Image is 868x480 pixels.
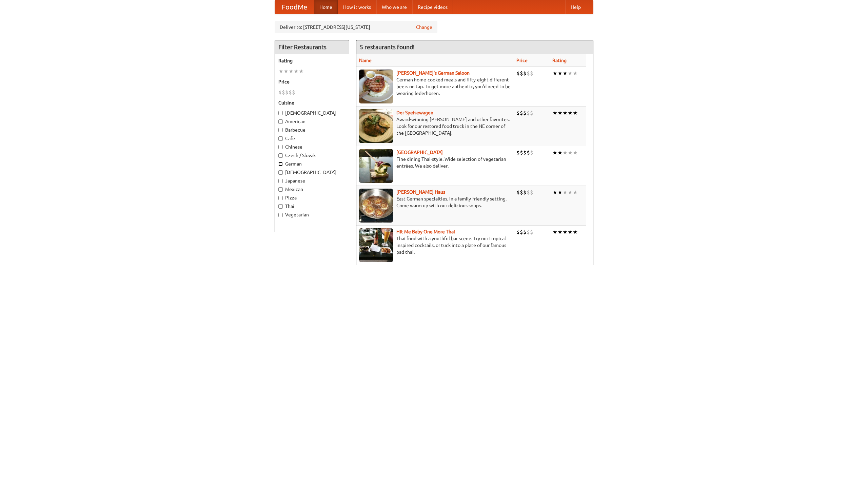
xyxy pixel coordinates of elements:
li: $ [530,70,533,77]
a: Rating [552,58,567,63]
p: Award-winning [PERSON_NAME] and other favorites. Look for our restored food truck in the NE corne... [359,116,511,136]
li: $ [282,89,285,96]
li: $ [520,109,523,117]
li: ★ [568,228,573,236]
li: ★ [573,70,578,77]
h4: Filter Restaurants [275,40,349,54]
input: [DEMOGRAPHIC_DATA] [278,170,283,175]
h5: Rating [278,57,346,64]
label: Barbecue [278,127,346,133]
img: kohlhaus.jpg [359,189,393,223]
label: Mexican [278,186,346,193]
ng-pluralize: 5 restaurants found! [360,44,415,50]
li: $ [289,89,292,96]
li: ★ [563,189,568,196]
input: Thai [278,204,283,209]
p: Thai food with a youthful bar scene. Try our tropical inspired cocktails, or tuck into a plate of... [359,235,511,255]
li: $ [523,109,527,117]
li: ★ [568,149,573,156]
li: ★ [563,149,568,156]
li: ★ [278,68,283,75]
li: $ [520,149,523,156]
li: $ [516,228,520,236]
img: esthers.jpg [359,70,393,103]
li: ★ [557,70,563,77]
label: German [278,160,346,167]
li: ★ [568,109,573,117]
p: Fine dining Thai-style. Wide selection of vegetarian entrées. We also deliver. [359,156,511,169]
a: [GEOGRAPHIC_DATA] [396,150,443,155]
li: ★ [289,68,294,75]
input: American [278,119,283,124]
li: $ [516,70,520,77]
li: ★ [568,189,573,196]
li: ★ [299,68,304,75]
li: $ [520,70,523,77]
a: Who we are [376,0,412,14]
li: $ [292,89,295,96]
label: Vegetarian [278,211,346,218]
li: $ [523,228,527,236]
input: Pizza [278,196,283,200]
li: $ [527,109,530,117]
a: Change [416,24,432,31]
a: [PERSON_NAME]'s German Saloon [396,70,470,76]
input: Cafe [278,136,283,141]
li: ★ [552,189,557,196]
li: ★ [563,109,568,117]
li: ★ [563,70,568,77]
a: How it works [338,0,376,14]
a: Price [516,58,528,63]
h5: Price [278,78,346,85]
img: speisewagen.jpg [359,109,393,143]
p: East German specialties, in a family-friendly setting. Come warm up with our delicious soups. [359,195,511,209]
li: ★ [563,228,568,236]
li: $ [527,228,530,236]
li: ★ [552,70,557,77]
li: ★ [552,228,557,236]
a: Home [314,0,338,14]
li: ★ [573,189,578,196]
div: Deliver to: [STREET_ADDRESS][US_STATE] [275,21,437,33]
input: [DEMOGRAPHIC_DATA] [278,111,283,115]
li: ★ [557,109,563,117]
li: $ [278,89,282,96]
img: babythai.jpg [359,228,393,262]
li: $ [516,189,520,196]
label: American [278,118,346,125]
a: Hit Me Baby One More Thai [396,229,455,234]
li: $ [527,189,530,196]
input: Vegetarian [278,213,283,217]
li: $ [516,149,520,156]
label: Pizza [278,194,346,201]
a: [PERSON_NAME] Haus [396,189,445,195]
a: Help [565,0,586,14]
label: Cafe [278,135,346,142]
input: Barbecue [278,128,283,132]
a: FoodMe [275,0,314,14]
li: $ [530,109,533,117]
label: [DEMOGRAPHIC_DATA] [278,110,346,116]
p: German home-cooked meals and fifty-eight different beers on tap. To get more authentic, you'd nee... [359,76,511,97]
h5: Cuisine [278,99,346,106]
li: $ [527,149,530,156]
li: $ [530,189,533,196]
li: ★ [552,109,557,117]
input: Japanese [278,179,283,183]
li: ★ [557,189,563,196]
input: Czech / Slovak [278,153,283,158]
label: Thai [278,203,346,210]
label: Czech / Slovak [278,152,346,159]
a: Der Speisewagen [396,110,433,115]
li: ★ [557,228,563,236]
a: Name [359,58,372,63]
li: ★ [573,149,578,156]
li: $ [285,89,289,96]
li: $ [530,149,533,156]
input: German [278,162,283,166]
li: ★ [573,228,578,236]
input: Mexican [278,187,283,192]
